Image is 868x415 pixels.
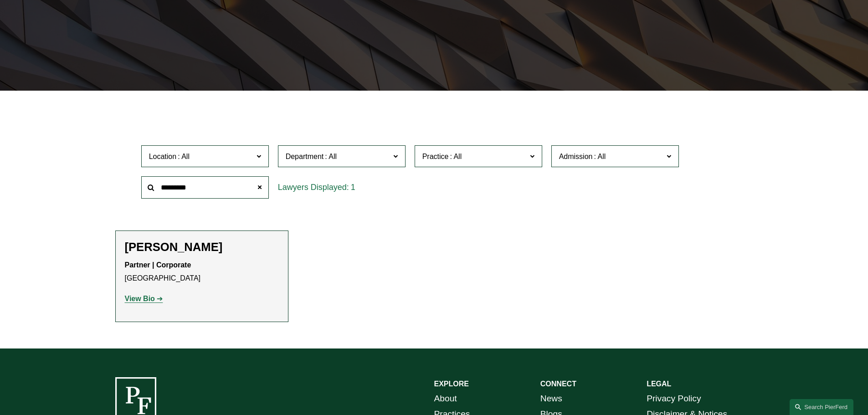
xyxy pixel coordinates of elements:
a: Privacy Policy [647,391,701,407]
h2: [PERSON_NAME] [125,240,279,254]
a: News [540,391,562,407]
strong: View Bio [125,295,155,302]
strong: EXPLORE [434,380,469,388]
a: View Bio [125,295,163,302]
span: 1 [351,183,355,192]
span: Department [286,153,324,160]
strong: CONNECT [540,380,576,388]
strong: Partner | Corporate [125,261,191,269]
a: Search this site [790,399,853,415]
span: Practice [422,153,449,160]
p: [GEOGRAPHIC_DATA] [125,259,279,285]
span: Admission [559,153,593,160]
span: Location [149,153,177,160]
strong: LEGAL [647,380,671,388]
a: About [434,391,457,407]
